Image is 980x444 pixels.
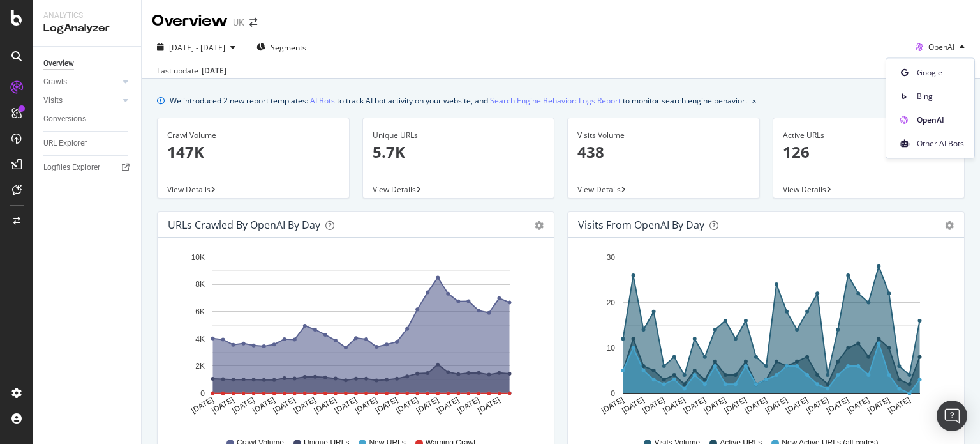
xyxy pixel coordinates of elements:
[620,395,646,415] text: [DATE]
[600,395,625,415] text: [DATE]
[43,137,87,150] div: URL Explorer
[43,57,74,70] div: Overview
[611,389,615,398] text: 0
[195,335,205,344] text: 4K
[917,91,964,102] span: Bing
[456,395,481,415] text: [DATE]
[435,395,461,415] text: [DATE]
[167,141,339,163] p: 147K
[157,94,965,107] div: info banner
[195,307,205,316] text: 6K
[167,130,339,141] div: Crawl Volume
[310,94,335,107] a: AI Bots
[202,65,226,77] div: [DATE]
[783,130,955,141] div: Active URLs
[910,37,970,57] button: OpenAI
[783,184,826,195] span: View Details
[783,141,955,163] p: 126
[231,395,256,415] text: [DATE]
[195,362,205,371] text: 2K
[169,42,225,53] span: [DATE] - [DATE]
[43,161,132,174] a: Logfiles Explorer
[682,395,708,415] text: [DATE]
[353,395,379,415] text: [DATE]
[43,161,100,174] div: Logfiles Explorer
[937,401,967,431] div: Open Intercom Messenger
[749,91,759,110] button: close banner
[373,130,545,141] div: Unique URLs
[152,37,241,57] button: [DATE] - [DATE]
[189,395,215,415] text: [DATE]
[490,94,621,107] a: Search Engine Behavior: Logs Report
[743,395,769,415] text: [DATE]
[43,21,131,36] div: LogAnalyzer
[43,94,119,107] a: Visits
[917,114,964,126] span: OpenAI
[764,395,789,415] text: [DATE]
[662,395,687,415] text: [DATE]
[167,184,211,195] span: View Details
[415,395,440,415] text: [DATE]
[374,395,399,415] text: [DATE]
[578,248,949,425] svg: A chart.
[577,141,750,163] p: 438
[394,395,420,415] text: [DATE]
[43,75,119,89] a: Crawls
[373,184,416,195] span: View Details
[607,253,616,262] text: 30
[333,395,359,415] text: [DATE]
[805,395,830,415] text: [DATE]
[917,67,964,79] span: Google
[168,248,539,425] svg: A chart.
[170,94,747,107] div: We introduced 2 new report templates: to track AI bot activity on your website, and to monitor se...
[43,57,132,70] a: Overview
[195,280,205,289] text: 8K
[200,389,205,398] text: 0
[43,112,132,126] a: Conversions
[845,395,871,415] text: [DATE]
[577,184,621,195] span: View Details
[825,395,850,415] text: [DATE]
[313,395,338,415] text: [DATE]
[917,138,964,149] span: Other AI Bots
[210,395,235,415] text: [DATE]
[607,344,616,353] text: 10
[251,37,311,57] button: Segments
[272,395,297,415] text: [DATE]
[43,75,67,89] div: Crawls
[641,395,667,415] text: [DATE]
[945,221,954,230] div: gear
[723,395,748,415] text: [DATE]
[373,141,545,163] p: 5.7K
[702,395,728,415] text: [DATE]
[233,16,244,29] div: UK
[43,137,132,150] a: URL Explorer
[476,395,501,415] text: [DATE]
[43,94,63,107] div: Visits
[577,130,750,141] div: Visits Volume
[866,395,891,415] text: [DATE]
[886,395,912,415] text: [DATE]
[784,395,810,415] text: [DATE]
[191,253,205,262] text: 10K
[152,10,228,32] div: Overview
[292,395,318,415] text: [DATE]
[157,65,226,77] div: Last update
[928,42,954,52] span: OpenAI
[578,218,704,231] div: Visits from OpenAI by day
[271,42,306,53] span: Segments
[43,10,131,21] div: Analytics
[607,298,616,307] text: 20
[43,112,86,126] div: Conversions
[249,18,257,27] div: arrow-right-arrow-left
[535,221,544,230] div: gear
[251,395,277,415] text: [DATE]
[168,218,320,231] div: URLs Crawled by OpenAI by day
